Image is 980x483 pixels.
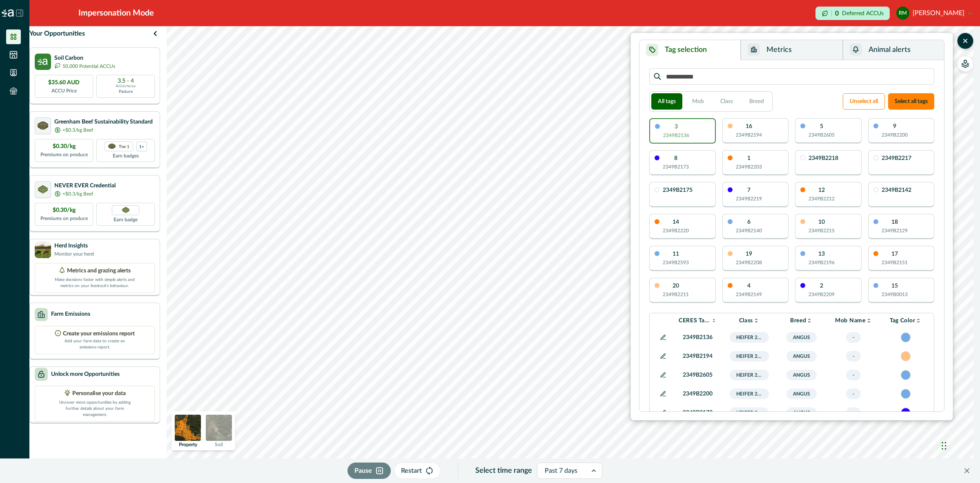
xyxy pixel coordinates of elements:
[679,390,717,398] p: 2349B2200
[820,283,823,289] p: 2
[62,63,115,70] p: 50,000 Potential ACCUs
[63,330,135,338] p: Create your emissions report
[54,182,116,190] p: NEVER EVER Credential
[736,227,762,234] p: 2349B2140
[679,352,717,361] p: 2349B2194
[51,87,77,94] p: ACCU Price
[673,251,679,257] p: 11
[747,283,751,289] p: 4
[736,163,762,171] p: 2349B2203
[40,215,88,222] p: Premiums on produce
[939,425,980,465] iframe: Chat Widget
[139,144,144,149] p: 1+
[2,9,14,17] img: Logo
[136,142,147,151] div: more credentials avaialble
[846,389,861,399] span: -
[730,351,769,362] span: Heifer 2024
[118,78,134,84] p: 3.5 - 4
[882,131,908,139] p: 2349B2200
[663,163,689,171] p: 2349B2173
[67,267,131,275] p: Metrics and grazing alerts
[401,466,422,476] p: Restart
[891,251,898,257] p: 17
[673,283,679,289] p: 20
[663,187,693,193] p: 2349B2175
[651,93,682,110] button: All tags
[808,131,835,139] p: 2349B2605
[62,190,93,198] p: +$0.3/kg Beef
[53,206,76,215] p: $0.30/kg
[736,291,762,298] p: 2349B2149
[116,84,136,89] p: ACCUs/ha/pa
[746,124,752,129] p: 16
[846,351,861,362] span: -
[843,40,944,60] button: Animal alerts
[679,409,717,417] p: 2349B2173
[48,79,80,87] p: $35.60 AUD
[808,155,838,161] p: 2349B2218
[113,151,139,160] p: Earn badges
[38,121,48,130] img: certification logo
[893,124,896,129] p: 9
[64,338,125,350] p: Add your farm data to create an emissions report.
[54,54,115,63] p: Soil Carbon
[818,219,825,225] p: 10
[730,370,769,380] span: Heifer 2024
[818,187,825,193] p: 12
[54,118,153,126] p: Greenham Beef Sustainability Standard
[663,132,689,139] p: 2349B2136
[119,89,133,95] p: Pasture
[888,93,934,110] button: Select all tags
[175,415,201,441] img: property preview
[786,389,817,399] span: Angus
[475,465,532,476] p: Select time range
[820,124,823,129] p: 5
[747,187,751,193] p: 7
[808,291,835,298] p: 2349B2209
[54,275,136,289] p: Make decisions faster with simple alerts and metrics on your livestock’s behaviour.
[882,155,911,161] p: 2349B2217
[394,463,441,479] button: Restart
[674,155,677,161] p: 8
[835,10,839,17] p: 0
[741,40,842,60] button: Metrics
[54,398,136,418] p: Uncover more opportunities by adding further details about your farm management.
[108,144,116,149] img: certification logo
[891,219,898,225] p: 18
[786,332,817,343] span: Angus
[890,317,915,324] p: Tag Color
[730,332,769,343] span: Heifer 2024
[38,185,48,193] img: certification logo
[835,317,866,324] p: Mob Name
[29,29,85,38] p: Your Opportunities
[663,227,689,234] p: 2349B2220
[882,259,908,266] p: 2349B2151
[891,283,898,289] p: 15
[882,227,908,234] p: 2349B2129
[40,151,88,158] p: Premiums on produce
[736,131,762,139] p: 2349B2194
[119,144,129,149] p: Tier 1
[736,259,762,266] p: 2349B2208
[122,207,129,213] img: Greenham NEVER EVER certification badge
[714,93,739,110] button: Class
[53,142,76,151] p: $0.30/kg
[739,317,753,324] p: Class
[808,227,835,234] p: 2349B2215
[679,317,711,324] p: CERES Tag VID
[743,93,771,110] button: Breed
[51,370,120,379] p: Unlock more Opportunities
[747,155,751,161] p: 1
[808,195,835,202] p: 2349B2212
[663,259,689,266] p: 2349B2593
[215,442,223,447] p: Soil
[786,407,817,418] span: Angus
[790,317,806,324] p: Breed
[663,291,689,298] p: 2349B2211
[347,463,391,479] button: Pause
[686,93,710,110] button: Mob
[818,251,825,257] p: 13
[675,124,678,130] p: 3
[679,371,717,380] p: 2349B2605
